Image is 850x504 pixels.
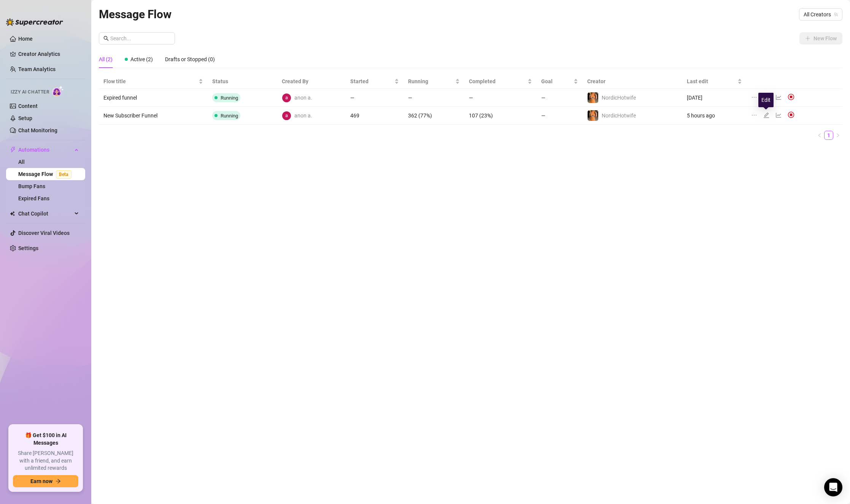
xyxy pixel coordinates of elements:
a: Content [18,103,38,109]
a: Expired Fans [18,195,49,201]
span: Automations [18,144,72,156]
a: Bump Fans [18,183,45,189]
span: Running [221,95,238,101]
button: New Flow [799,32,842,44]
span: Started [350,77,393,86]
span: search [103,36,109,41]
span: arrow-right [56,479,61,484]
td: New Subscriber Funnel [99,107,208,125]
span: edit [763,112,769,118]
a: Creator Analytics [18,48,79,60]
img: svg%3e [788,111,794,118]
span: Running [221,113,238,119]
th: Creator [583,74,682,89]
td: 5 hours ago [682,107,747,125]
article: Message Flow [99,5,172,23]
img: NordicHotwife [588,110,598,121]
button: right [833,131,842,140]
span: Running [408,77,454,86]
th: Running [404,74,464,89]
span: NordicHotwife [602,113,636,119]
img: Chat Copilot [10,211,15,216]
th: Last edit [682,74,747,89]
span: right [836,133,840,138]
span: anon a. [294,111,312,120]
td: Expired funnel [99,89,208,107]
th: Completed [464,74,537,89]
span: ellipsis [751,112,757,118]
span: Share [PERSON_NAME] with a friend, and earn unlimited rewards [13,450,78,472]
span: line-chart [775,94,782,100]
span: All Creators [804,9,838,20]
div: Edit [758,93,774,107]
a: 1 [825,131,833,139]
a: Settings [18,245,38,251]
img: anon anonH [282,111,291,120]
td: [DATE] [682,89,747,107]
th: Started [346,74,404,89]
a: All [18,159,25,165]
li: Next Page [833,131,842,140]
img: svg%3e [788,94,794,100]
img: NordicHotwife [588,92,598,103]
span: Flow title [103,77,197,86]
a: Message FlowBeta [18,171,75,177]
td: — [346,89,404,107]
a: Chat Monitoring [18,127,57,133]
span: Earn now [30,478,52,484]
li: 1 [824,131,833,140]
img: logo-BBDzfeDw.svg [6,18,63,26]
li: Previous Page [815,131,824,140]
a: Home [18,36,33,42]
td: — [464,89,537,107]
span: ellipsis [751,94,757,100]
span: Beta [56,170,71,179]
a: Setup [18,115,32,121]
span: NordicHotwife [602,95,636,101]
div: All (2) [99,55,113,63]
td: — [537,107,583,125]
input: Search... [110,34,170,43]
span: anon a. [294,94,312,102]
span: Chat Copilot [18,208,72,220]
div: Open Intercom Messenger [824,478,842,496]
td: 469 [346,107,404,125]
span: team [834,12,838,17]
td: 107 (23%) [464,107,537,125]
td: 362 (77%) [404,107,464,125]
img: AI Chatter [52,86,64,97]
td: — [537,89,583,107]
span: Completed [469,77,526,86]
div: Drafts or Stopped (0) [165,55,215,63]
th: Created By [277,74,345,89]
span: Last edit [687,77,736,86]
th: Goal [537,74,583,89]
th: Flow title [99,74,208,89]
span: Active (2) [130,56,153,62]
span: 🎁 Get $100 in AI Messages [13,432,78,447]
a: Team Analytics [18,66,56,72]
span: Izzy AI Chatter [11,89,49,96]
a: Discover Viral Videos [18,230,70,236]
button: Earn nowarrow-right [13,475,78,487]
td: — [404,89,464,107]
th: Status [208,74,277,89]
span: thunderbolt [10,147,16,153]
span: line-chart [775,112,782,118]
img: anon anonH [282,94,291,102]
span: Goal [541,77,572,86]
span: left [817,133,822,138]
button: left [815,131,824,140]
